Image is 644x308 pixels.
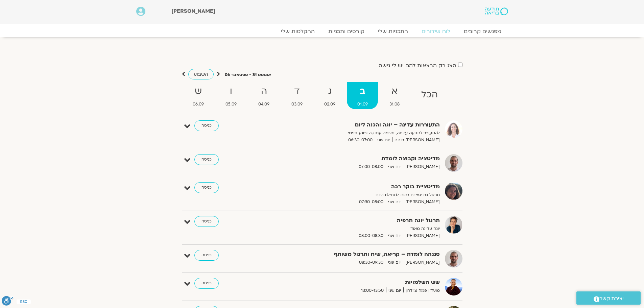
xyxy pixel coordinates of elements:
span: 31.08 [379,101,410,108]
a: לוח שידורים [415,28,457,35]
a: מפגשים קרובים [457,28,508,35]
p: תרגול מדיטציות רכות לתחילת היום [274,191,440,198]
a: יצירת קשר [576,291,641,305]
span: יצירת קשר [599,294,624,303]
span: 06.09 [183,101,214,108]
span: 04.09 [248,101,280,108]
a: כניסה [194,216,219,227]
a: כניסה [194,250,219,261]
a: ההקלטות שלי [274,28,321,35]
a: התכניות שלי [371,28,415,35]
span: [PERSON_NAME] [403,163,440,170]
span: [PERSON_NAME] [403,259,440,266]
label: הצג רק הרצאות להם יש לי גישה [379,63,456,69]
a: א31.08 [379,82,410,109]
span: יום שני [386,163,403,170]
span: מועדון פמה צ'ודרון [403,287,440,294]
a: ה04.09 [248,82,280,109]
a: כניסה [194,120,219,131]
a: כניסה [194,278,219,289]
strong: ב [347,84,378,99]
a: הכל [411,82,448,109]
strong: ש [183,84,214,99]
span: 05.09 [215,101,247,108]
strong: ג [314,84,345,99]
span: יום שני [386,198,403,206]
strong: מדיטציה וקבוצה לומדת [274,154,440,163]
span: 13:00-13:50 [359,287,386,294]
a: כניסה [194,182,219,193]
a: השבוע [188,69,214,79]
span: [PERSON_NAME] [403,198,440,206]
span: יום שני [375,137,392,144]
span: 06:30-07:00 [346,137,375,144]
a: ו05.09 [215,82,247,109]
span: 07:00-08:00 [356,163,386,170]
strong: מדיטציית בוקר רכה [274,182,440,191]
nav: Menu [136,28,508,35]
a: כניסה [194,154,219,165]
strong: ה [248,84,280,99]
span: השבוע [194,71,208,77]
strong: ד [281,84,313,99]
a: קורסים ותכניות [321,28,371,35]
a: ב01.09 [347,82,378,109]
strong: שש השלמויות [274,278,440,287]
p: להתעורר לתנועה עדינה, נשימה עמוקה ורוגע פנימי [274,129,440,137]
span: [PERSON_NAME] [171,7,215,15]
strong: התעוררות עדינה – יוגה והכנה ליום [274,120,440,129]
span: 08:00-08:30 [356,232,386,239]
span: 07:30-08:00 [357,198,386,206]
span: 02.09 [314,101,345,108]
a: ש06.09 [183,82,214,109]
span: 01.09 [347,101,378,108]
span: 08:30-09:30 [357,259,386,266]
strong: הכל [411,87,448,102]
span: [PERSON_NAME] [403,232,440,239]
p: אוגוסט 31 - ספטמבר 06 [225,71,271,78]
span: 03.09 [281,101,313,108]
span: יום שני [386,259,403,266]
strong: ו [215,84,247,99]
p: יוגה עדינה מאוד [274,225,440,232]
span: יום שני [386,287,403,294]
strong: סנגהה לומדת – קריאה, שיח ותרגול משותף [274,250,440,259]
strong: א [379,84,410,99]
a: ד03.09 [281,82,313,109]
strong: תרגול יוגה תרפיה [274,216,440,225]
span: יום שני [386,232,403,239]
a: ג02.09 [314,82,345,109]
span: [PERSON_NAME] רוחם [392,137,440,144]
